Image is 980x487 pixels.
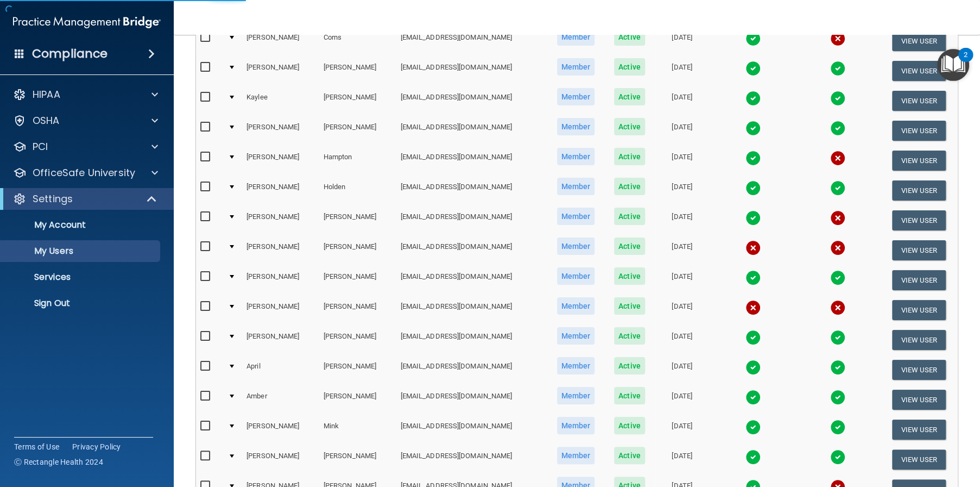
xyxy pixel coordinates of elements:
[830,240,845,255] img: cross.ca9f0e7f.svg
[830,330,845,345] img: tick.e7d51cea.svg
[396,176,546,205] td: [EMAIL_ADDRESS][DOMAIN_NAME]
[557,28,595,46] span: Member
[654,86,710,116] td: [DATE]
[557,267,595,285] span: Member
[614,297,645,315] span: Active
[396,415,546,445] td: [EMAIL_ADDRESS][DOMAIN_NAME]
[654,385,710,415] td: [DATE]
[557,88,595,105] span: Member
[654,265,710,295] td: [DATE]
[745,330,761,345] img: tick.e7d51cea.svg
[396,325,546,355] td: [EMAIL_ADDRESS][DOMAIN_NAME]
[33,192,73,205] p: Settings
[614,118,645,135] span: Active
[937,49,969,81] button: Open Resource Center, 2 new notifications
[654,235,710,265] td: [DATE]
[396,445,546,474] td: [EMAIL_ADDRESS][DOMAIN_NAME]
[319,146,396,176] td: Hampton
[830,180,845,196] img: tick.e7d51cea.svg
[745,240,761,255] img: cross.ca9f0e7f.svg
[557,447,595,464] span: Member
[745,300,761,315] img: cross.ca9f0e7f.svg
[396,295,546,325] td: [EMAIL_ADDRESS][DOMAIN_NAME]
[830,390,845,405] img: tick.e7d51cea.svg
[319,176,396,205] td: Holden
[557,118,595,135] span: Member
[830,31,845,46] img: cross.ca9f0e7f.svg
[557,327,595,345] span: Member
[396,116,546,146] td: [EMAIL_ADDRESS][DOMAIN_NAME]
[654,116,710,146] td: [DATE]
[319,235,396,265] td: [PERSON_NAME]
[319,116,396,146] td: [PERSON_NAME]
[396,56,546,86] td: [EMAIL_ADDRESS][DOMAIN_NAME]
[242,176,319,205] td: [PERSON_NAME]
[745,180,761,196] img: tick.e7d51cea.svg
[557,148,595,165] span: Member
[32,46,108,61] h4: Compliance
[892,300,946,320] button: View User
[654,205,710,235] td: [DATE]
[892,270,946,290] button: View User
[13,166,158,179] a: OfficeSafe University
[319,205,396,235] td: [PERSON_NAME]
[14,457,103,467] span: Ⓒ Rectangle Health 2024
[654,146,710,176] td: [DATE]
[792,410,967,453] iframe: Drift Widget Chat Controller
[614,387,645,404] span: Active
[614,238,645,255] span: Active
[892,449,946,470] button: View User
[33,140,48,153] p: PCI
[396,235,546,265] td: [EMAIL_ADDRESS][DOMAIN_NAME]
[7,246,155,257] p: My Users
[72,441,121,452] a: Privacy Policy
[745,61,761,76] img: tick.e7d51cea.svg
[654,295,710,325] td: [DATE]
[13,114,158,127] a: OSHA
[614,417,645,434] span: Active
[654,56,710,86] td: [DATE]
[242,355,319,385] td: April
[13,11,161,33] img: PMB logo
[7,220,155,230] p: My Account
[319,86,396,116] td: [PERSON_NAME]
[319,295,396,325] td: [PERSON_NAME]
[745,31,761,46] img: tick.e7d51cea.svg
[319,355,396,385] td: [PERSON_NAME]
[242,56,319,86] td: [PERSON_NAME]
[892,330,946,350] button: View User
[242,235,319,265] td: [PERSON_NAME]
[830,61,845,76] img: tick.e7d51cea.svg
[654,445,710,474] td: [DATE]
[654,355,710,385] td: [DATE]
[830,210,845,226] img: cross.ca9f0e7f.svg
[614,58,645,76] span: Active
[654,26,710,56] td: [DATE]
[557,238,595,255] span: Member
[396,205,546,235] td: [EMAIL_ADDRESS][DOMAIN_NAME]
[319,56,396,86] td: [PERSON_NAME]
[319,26,396,56] td: Corns
[396,385,546,415] td: [EMAIL_ADDRESS][DOMAIN_NAME]
[745,91,761,106] img: tick.e7d51cea.svg
[319,265,396,295] td: [PERSON_NAME]
[242,445,319,474] td: [PERSON_NAME]
[892,240,946,260] button: View User
[242,385,319,415] td: Amber
[745,360,761,375] img: tick.e7d51cea.svg
[13,88,158,101] a: HIPAA
[614,327,645,345] span: Active
[830,449,845,465] img: tick.e7d51cea.svg
[396,265,546,295] td: [EMAIL_ADDRESS][DOMAIN_NAME]
[892,91,946,111] button: View User
[614,447,645,464] span: Active
[745,151,761,166] img: tick.e7d51cea.svg
[745,210,761,226] img: tick.e7d51cea.svg
[830,121,845,136] img: tick.e7d51cea.svg
[242,325,319,355] td: [PERSON_NAME]
[13,140,158,153] a: PCI
[557,208,595,225] span: Member
[745,390,761,405] img: tick.e7d51cea.svg
[396,355,546,385] td: [EMAIL_ADDRESS][DOMAIN_NAME]
[557,178,595,195] span: Member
